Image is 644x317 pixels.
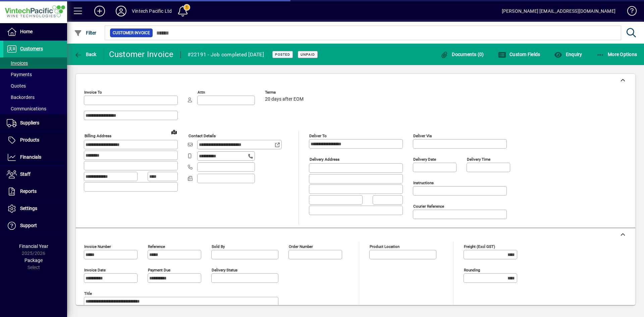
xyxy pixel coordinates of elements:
[110,5,132,17] button: Profile
[3,132,67,149] a: Products
[169,126,179,137] a: View on map
[502,6,615,16] div: [PERSON_NAME] [EMAIL_ADDRESS][DOMAIN_NAME]
[132,6,172,16] div: Vintech Pacific Ltd
[552,48,584,60] button: Enquiry
[212,244,225,249] mat-label: Sold by
[148,268,170,272] mat-label: Payment due
[148,244,165,249] mat-label: Reference
[89,5,110,17] button: Add
[20,171,31,177] span: Staff
[20,46,43,51] span: Customers
[309,134,327,138] mat-label: Deliver To
[3,80,67,92] a: Quotes
[20,154,41,160] span: Financials
[109,49,174,60] div: Customer Invoice
[113,30,150,36] span: Customer Invoice
[24,258,43,263] span: Package
[265,90,305,95] span: Terms
[84,90,102,95] mat-label: Invoice To
[7,95,35,100] span: Backorders
[7,106,46,111] span: Communications
[464,244,495,249] mat-label: Freight (excl GST)
[187,49,264,60] div: #22191 - Job completed [DATE]
[198,90,205,95] mat-label: Attn
[20,120,39,125] span: Suppliers
[289,244,313,249] mat-label: Order number
[3,200,67,217] a: Settings
[3,183,67,200] a: Reports
[3,23,67,40] a: Home
[3,217,67,234] a: Support
[72,48,98,60] button: Back
[3,92,67,103] a: Backorders
[3,57,67,69] a: Invoices
[413,157,436,162] mat-label: Delivery date
[3,115,67,131] a: Suppliers
[464,268,480,272] mat-label: Rounding
[622,1,636,23] a: Knowledge Base
[413,180,434,185] mat-label: Instructions
[20,223,37,228] span: Support
[3,149,67,166] a: Financials
[467,157,490,162] mat-label: Delivery time
[7,60,28,66] span: Invoices
[7,72,32,77] span: Payments
[370,244,399,249] mat-label: Product location
[74,30,97,36] span: Filter
[84,291,92,296] mat-label: Title
[498,52,540,57] span: Custom Fields
[275,52,290,57] span: Posted
[440,52,484,57] span: Documents (0)
[20,206,37,211] span: Settings
[554,52,582,57] span: Enquiry
[20,137,39,143] span: Products
[7,83,26,89] span: Quotes
[595,48,639,60] button: More Options
[20,29,33,34] span: Home
[496,48,542,60] button: Custom Fields
[596,52,637,57] span: More Options
[439,48,486,60] button: Documents (0)
[84,268,106,272] mat-label: Invoice date
[413,134,432,138] mat-label: Deliver via
[19,244,48,249] span: Financial Year
[212,268,237,272] mat-label: Delivery status
[301,52,315,57] span: Unpaid
[74,52,97,57] span: Back
[265,97,304,102] span: 20 days after EOM
[67,48,104,60] app-page-header-button: Back
[3,166,67,183] a: Staff
[3,103,67,114] a: Communications
[84,244,111,249] mat-label: Invoice number
[3,69,67,80] a: Payments
[72,27,98,39] button: Filter
[20,189,37,194] span: Reports
[413,204,444,209] mat-label: Courier Reference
